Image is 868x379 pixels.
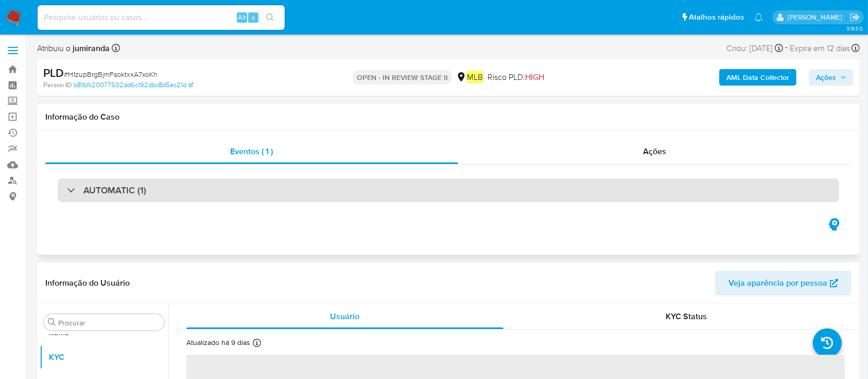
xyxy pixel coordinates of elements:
p: juliane.miranda@mercadolivre.com [788,12,846,22]
span: Veja aparência por pessoa [728,271,827,295]
span: Risco PLD: [488,72,544,83]
div: Criou: [DATE] [726,41,783,55]
button: search-icon [259,10,281,25]
span: Eventos ( 1 ) [231,145,273,157]
span: Ações [644,145,667,157]
b: jumiranda [71,42,110,54]
button: Procurar [48,318,56,326]
span: Expira em 12 dias [790,43,850,54]
h1: Informação do Usuário [45,278,130,288]
em: MLB [466,71,483,83]
a: Notificações [754,13,763,22]
b: AML Data Collector [726,69,789,86]
input: Procurar [58,318,160,327]
span: s [252,12,255,22]
b: Person ID [43,80,72,90]
span: Ações [816,69,836,86]
span: Atalhos rápidos [689,12,744,23]
input: Pesquise usuários ou casos... [38,11,285,24]
button: AML Data Collector [719,69,796,86]
span: Atribuiu o [37,43,110,54]
h3: AUTOMATIC (1) [83,185,146,196]
a: b816fc20077502dd6c192dbc8d5ec21d [74,80,193,90]
div: AUTOMATIC (1) [58,178,839,202]
button: Veja aparência por pessoa [715,271,852,295]
button: Ações [809,69,854,86]
a: Sair [849,12,860,23]
span: KYC Status [666,310,707,322]
span: Usuário [330,310,359,322]
span: HIGH [525,71,544,83]
p: OPEN - IN REVIEW STAGE II [353,70,452,85]
button: KYC [40,345,168,370]
h1: Informação do Caso [45,112,852,122]
b: PLD [43,64,64,81]
span: Alt [238,12,246,22]
span: # H1zupBrgBjmFsoktxxA7xoKh [64,69,158,79]
span: - [785,41,788,55]
p: Atualizado há 9 dias [186,338,250,348]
